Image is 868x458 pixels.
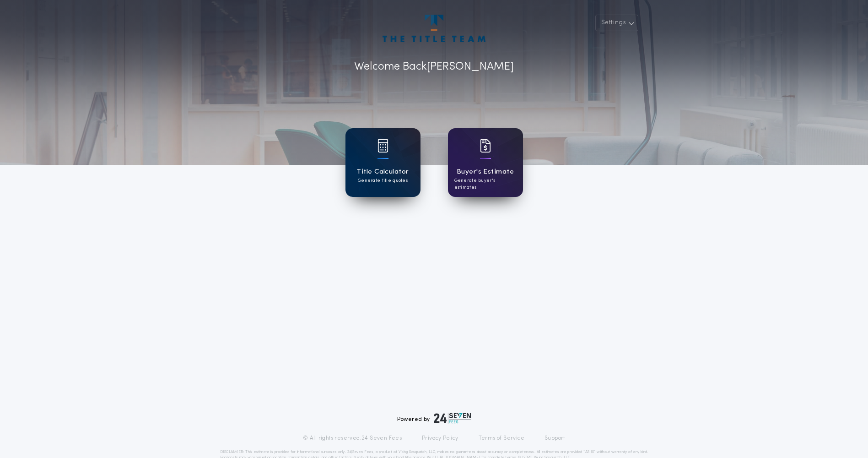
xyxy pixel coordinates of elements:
p: Welcome Back [PERSON_NAME] [354,59,514,75]
a: Support [545,435,565,442]
button: Settings [595,15,638,31]
a: card iconTitle CalculatorGenerate title quotes [345,128,421,197]
h1: Title Calculator [356,167,409,177]
h1: Buyer's Estimate [457,167,514,177]
p: © All rights reserved. 24|Seven Fees [303,435,402,442]
p: Generate title quotes [358,177,408,184]
a: card iconBuyer's EstimateGenerate buyer's estimates [448,128,523,197]
img: account-logo [383,15,485,42]
a: Terms of Service [479,435,524,442]
a: Privacy Policy [422,435,458,442]
img: logo [434,413,471,424]
p: Generate buyer's estimates [454,177,517,191]
img: card icon [480,139,491,153]
img: card icon [377,139,388,153]
div: Powered by [397,413,471,424]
